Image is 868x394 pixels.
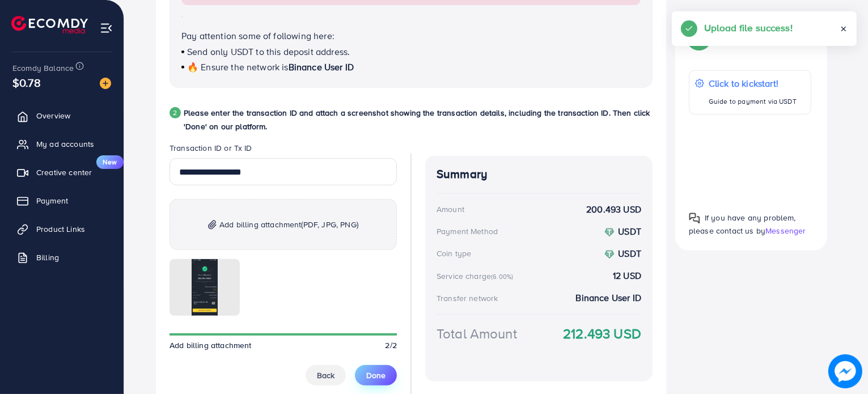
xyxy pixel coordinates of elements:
[765,225,806,236] span: Messenger
[11,16,88,33] img: logo
[170,340,252,351] span: Add billing attachment
[36,252,59,263] span: Billing
[491,272,513,281] small: (6.00%)
[96,155,124,169] span: New
[36,138,94,150] span: My ad accounts
[12,74,41,91] span: $0.78
[563,324,641,344] strong: 212.493 USD
[289,61,354,73] span: Binance User ID
[618,225,641,238] strong: USDT
[9,161,115,184] a: Creative centerNew
[100,22,113,35] img: menu
[689,213,700,224] img: Popup guide
[709,95,797,108] p: Guide to payment via USDT
[386,340,397,351] span: 2/2
[437,324,517,344] div: Total Amount
[100,78,111,89] img: image
[36,167,92,178] span: Creative center
[586,203,641,216] strong: 200.493 USD
[187,61,289,73] span: 🔥 Ensure the network is
[613,269,641,282] strong: 12 USD
[437,226,498,237] div: Payment Method
[437,248,471,259] div: Coin type
[604,227,615,238] img: coin
[181,29,641,43] p: Pay attention some of following here:
[306,365,346,385] button: Back
[9,218,115,240] a: Product Links
[192,259,218,316] img: img uploaded
[184,106,653,133] p: Please enter the transaction ID and attach a screenshot showing the transaction details, includin...
[437,204,464,215] div: Amount
[576,291,641,304] strong: Binance User ID
[12,62,74,74] span: Ecomdy Balance
[9,133,115,155] a: My ad accounts
[618,247,641,260] strong: USDT
[689,212,796,236] span: If you have any problem, please contact us by
[604,249,615,260] img: coin
[832,358,859,385] img: image
[9,189,115,212] a: Payment
[437,167,641,181] h4: Summary
[9,104,115,127] a: Overview
[36,110,70,121] span: Overview
[302,219,358,230] span: (PDF, JPG, PNG)
[317,370,335,381] span: Back
[208,220,217,230] img: img
[170,107,181,118] div: 2
[437,293,498,304] div: Transfer network
[355,365,397,385] button: Done
[437,270,516,282] div: Service charge
[36,223,85,235] span: Product Links
[181,45,641,58] p: Send only USDT to this deposit address.
[219,218,358,231] span: Add billing attachment
[709,77,797,90] p: Click to kickstart!
[9,246,115,269] a: Billing
[36,195,68,206] span: Payment
[704,20,793,35] h5: Upload file success!
[366,370,386,381] span: Done
[170,142,397,158] legend: Transaction ID or Tx ID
